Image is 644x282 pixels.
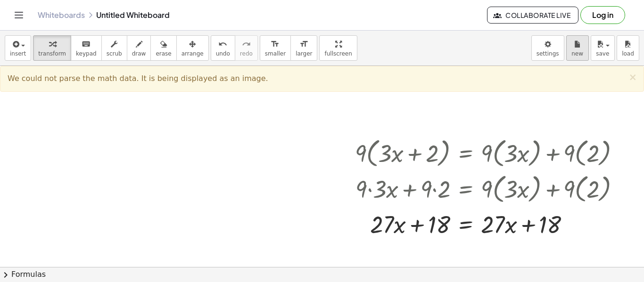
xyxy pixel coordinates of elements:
button: transform [33,35,71,61]
button: × [628,73,637,82]
span: × [628,72,637,83]
button: scrub [101,35,127,61]
button: format_sizesmaller [260,35,291,61]
a: Whiteboards [38,10,85,20]
span: smaller [265,50,286,57]
button: erase [150,35,176,61]
i: format_size [271,39,280,50]
span: redo [240,50,253,57]
span: erase [156,50,171,57]
span: insert [10,50,26,57]
button: redoredo [235,35,258,61]
span: scrub [107,50,122,57]
button: new [566,35,589,61]
button: Collaborate Live [487,7,578,24]
span: transform [38,50,66,57]
button: fullscreen [319,35,357,61]
button: load [617,35,639,61]
button: format_sizelarger [290,35,317,61]
span: new [571,50,583,57]
span: larger [296,50,312,57]
button: arrange [176,35,209,61]
span: load [622,50,634,57]
span: We could not parse the math data. It is being displayed as an image. [8,74,268,83]
span: keypad [76,50,97,57]
span: draw [132,50,146,57]
span: Collaborate Live [495,11,570,19]
button: keyboardkeypad [71,35,102,61]
i: format_size [299,39,308,50]
button: settings [531,35,564,61]
i: keyboard [82,39,91,50]
button: insert [5,35,31,61]
button: Log in [580,6,625,24]
button: Toggle navigation [11,8,26,23]
span: arrange [182,50,204,57]
span: fullscreen [324,50,352,57]
button: save [591,35,615,61]
span: save [596,50,609,57]
span: undo [216,50,230,57]
i: redo [242,39,251,50]
button: undoundo [211,35,235,61]
i: undo [218,39,227,50]
span: settings [537,50,559,57]
button: draw [127,35,151,61]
